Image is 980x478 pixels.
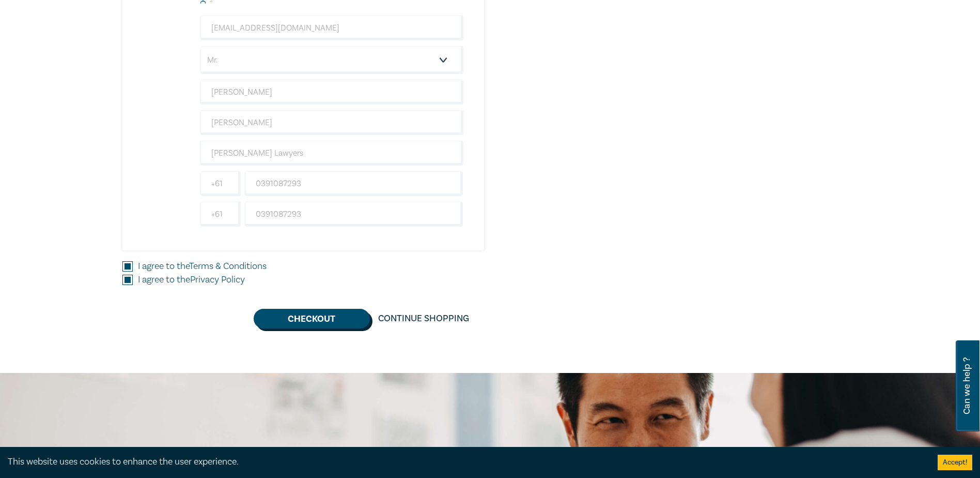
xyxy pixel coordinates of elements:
span: Can we help ? [962,347,972,425]
a: Continue Shopping [370,309,477,328]
button: Accept cookies [938,455,972,470]
label: I agree to the [138,260,267,273]
div: This website uses cookies to enhance the user experience. [8,455,922,469]
input: Attendee Email* [200,16,463,40]
input: +61 [200,171,241,196]
input: +61 [200,202,241,227]
label: I agree to the [138,273,245,287]
input: First Name* [200,80,463,104]
input: Last Name* [200,110,463,135]
input: Mobile* [245,171,463,196]
a: Privacy Policy [190,274,245,286]
a: Terms & Conditions [189,260,267,272]
button: Checkout [254,309,370,328]
input: Phone [245,202,463,227]
input: Company [200,141,463,166]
